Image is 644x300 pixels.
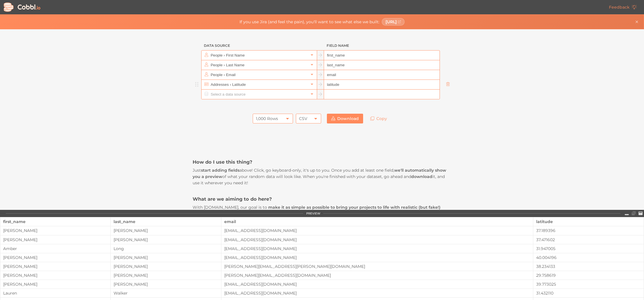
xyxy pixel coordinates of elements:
div: [PERSON_NAME] [111,228,221,233]
div: Walker [111,291,221,295]
a: [URL] [382,18,405,26]
div: CSV [299,114,307,123]
div: [EMAIL_ADDRESS][DOMAIN_NAME] [221,228,533,233]
p: With [DOMAIN_NAME], our goal is to . Maybe you have a project that, yeah, it looks fine, but it's... [193,204,451,243]
p: Just above! Click, go keyboard-only, it's up to you. Once you add at least one field, of what you... [193,167,451,186]
input: Select a data source [209,70,308,80]
div: 40.004196 [533,255,644,260]
div: 31.432110 [533,291,644,295]
input: Select a data source [209,80,308,89]
div: [PERSON_NAME] [0,237,110,242]
div: [PERSON_NAME] [0,273,110,278]
div: [PERSON_NAME] [111,264,221,269]
div: 37.189396 [533,228,644,233]
div: [PERSON_NAME] [111,237,221,242]
input: Select a data source [209,90,308,99]
strong: start adding fields [201,168,239,173]
div: latitude [536,217,641,226]
div: [EMAIL_ADDRESS][DOMAIN_NAME] [221,291,533,295]
a: Feedback [605,2,641,12]
div: [PERSON_NAME] [0,228,110,233]
a: Copy [366,114,391,123]
div: 31.947005 [533,246,644,251]
div: [PERSON_NAME][EMAIL_ADDRESS][PERSON_NAME][DOMAIN_NAME] [221,264,533,269]
input: Select a data source [209,60,308,70]
div: [PERSON_NAME][EMAIL_ADDRESS][DOMAIN_NAME] [221,273,533,278]
div: [PERSON_NAME] [111,255,221,260]
h3: Data Source [201,41,317,51]
h3: Field Name [324,41,440,51]
h3: How do I use this thing? [193,159,451,165]
div: [EMAIL_ADDRESS][DOMAIN_NAME] [221,237,533,242]
strong: download [411,174,432,179]
div: Long [111,246,221,251]
button: Close banner [633,18,640,25]
div: last_name [114,217,218,226]
div: 29.758619 [533,273,644,278]
a: Download [327,114,363,123]
strong: make it as simple as possible to bring your projects to life with realistic (but fake!) data [193,205,440,216]
div: [PERSON_NAME] [111,282,221,287]
div: [PERSON_NAME] [0,264,110,269]
div: first_name [3,217,108,226]
div: [EMAIL_ADDRESS][DOMAIN_NAME] [221,246,533,251]
div: Lauren [0,291,110,295]
div: PREVIEW [306,212,320,215]
div: 1,000 Rows [256,114,278,123]
div: [EMAIL_ADDRESS][DOMAIN_NAME] [221,255,533,260]
span: [URL] [386,20,397,24]
div: [PERSON_NAME] [0,282,110,287]
div: email [224,217,530,226]
span: If you use Jira (and feel the pain), you'll want to see what else we built: [239,20,379,24]
div: 38.234133 [533,264,644,269]
div: 37.471602 [533,237,644,242]
div: [PERSON_NAME] [111,273,221,278]
div: Amber [0,246,110,251]
div: [EMAIL_ADDRESS][DOMAIN_NAME] [221,282,533,287]
div: [PERSON_NAME] [0,255,110,260]
input: Select a data source [209,51,308,60]
div: 39.773025 [533,282,644,287]
h3: What are we aiming to do here? [193,196,451,202]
